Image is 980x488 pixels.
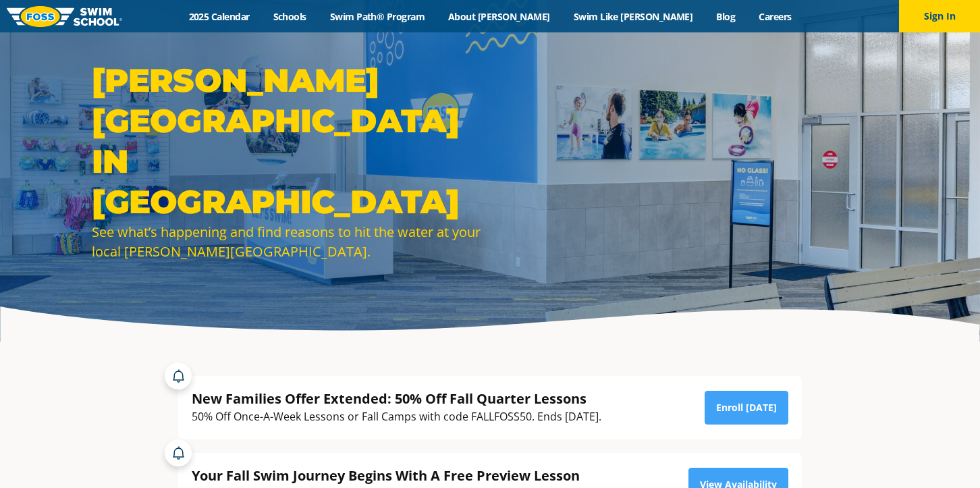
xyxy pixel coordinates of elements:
div: New Families Offer Extended: 50% Off Fall Quarter Lessons [192,389,601,408]
a: Careers [747,10,803,23]
div: Your Fall Swim Journey Begins With A Free Preview Lesson [192,466,645,485]
a: Swim Like [PERSON_NAME] [562,10,705,23]
img: FOSS Swim School Logo [7,6,122,27]
h1: [PERSON_NAME][GEOGRAPHIC_DATA] in [GEOGRAPHIC_DATA] [92,60,483,222]
a: About [PERSON_NAME] [437,10,562,23]
div: 50% Off Once-A-Week Lessons or Fall Camps with code FALLFOSS50. Ends [DATE]. [192,408,601,426]
a: 2025 Calendar [177,10,261,23]
a: Blog [705,10,747,23]
a: Enroll [DATE] [705,391,788,425]
div: See what’s happening and find reasons to hit the water at your local [PERSON_NAME][GEOGRAPHIC_DATA]. [92,222,483,261]
a: Schools [261,10,318,23]
a: Swim Path® Program [318,10,436,23]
